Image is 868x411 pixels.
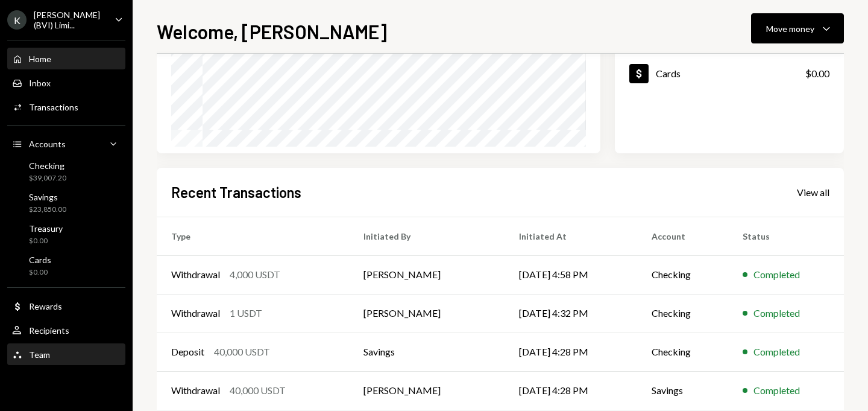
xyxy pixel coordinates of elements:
div: 40,000 USDT [214,345,270,359]
h2: Recent Transactions [171,182,301,202]
div: Completed [753,383,800,398]
div: Cards [656,68,681,79]
div: Home [29,54,51,64]
th: Type [157,217,349,255]
div: Savings [29,192,66,202]
td: [DATE] 4:28 PM [505,371,637,410]
div: Treasury [29,223,63,234]
div: Inbox [29,78,51,88]
a: Transactions [7,96,125,118]
td: Checking [637,255,728,294]
td: Checking [637,333,728,371]
div: 1 USDT [230,306,262,320]
a: Checking$39,007.20 [7,157,125,186]
div: Completed [753,306,800,320]
td: [DATE] 4:28 PM [505,333,637,371]
a: View all [797,185,829,199]
a: Inbox [7,72,125,94]
td: Checking [637,294,728,333]
th: Initiated At [505,217,637,255]
button: Move money [751,13,844,43]
th: Initiated By [349,217,505,255]
th: Account [637,217,728,255]
div: Move money [766,22,814,35]
div: Checking [29,161,66,171]
a: Recipients [7,319,125,341]
a: Accounts [7,133,125,155]
td: [PERSON_NAME] [349,255,505,294]
div: $0.00 [29,267,51,278]
th: Status [728,217,844,255]
div: Deposit [171,345,204,359]
div: $0.00 [29,236,63,246]
td: [DATE] 4:58 PM [505,255,637,294]
div: $0.00 [805,66,829,81]
div: Team [29,349,50,360]
div: Withdrawal [171,383,220,398]
a: Cards$0.00 [615,53,844,94]
div: K [7,10,27,30]
div: [PERSON_NAME] (BVI) Limi... [34,10,105,30]
div: Withdrawal [171,306,220,320]
h1: Welcome, [PERSON_NAME] [157,19,387,43]
div: Completed [753,267,800,282]
div: $39,007.20 [29,173,66,183]
div: Rewards [29,301,62,311]
div: Recipients [29,325,69,336]
div: 4,000 USDT [230,267,280,282]
div: 40,000 USDT [230,383,286,398]
a: Home [7,48,125,69]
div: View all [797,186,829,199]
div: Accounts [29,139,66,149]
a: Treasury$0.00 [7,220,125,249]
div: Transactions [29,102,78,112]
div: Cards [29,255,51,265]
td: [PERSON_NAME] [349,294,505,333]
td: Savings [637,371,728,410]
div: $23,850.00 [29,205,66,215]
a: Cards$0.00 [7,251,125,280]
td: [PERSON_NAME] [349,371,505,410]
a: Savings$23,850.00 [7,188,125,217]
div: Completed [753,345,800,359]
td: [DATE] 4:32 PM [505,294,637,333]
div: Withdrawal [171,267,220,282]
a: Rewards [7,295,125,317]
a: Team [7,343,125,365]
td: Savings [349,333,505,371]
